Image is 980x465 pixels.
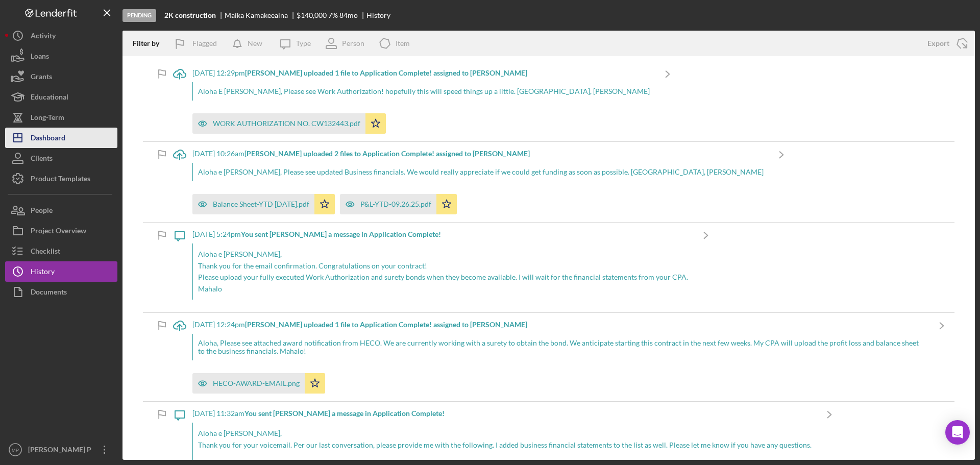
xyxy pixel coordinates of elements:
[192,321,929,329] div: [DATE] 12:24pm
[198,283,688,295] p: Mahalo
[5,282,117,302] button: Documents
[198,272,688,283] p: Please upload your fully executed Work Authorization and surety bonds when they become available....
[167,223,719,312] a: [DATE] 5:24pmYou sent [PERSON_NAME] a message in Application Complete!Aloha e [PERSON_NAME],Thank...
[5,148,117,168] button: Clients
[31,128,65,151] div: Dashboard
[31,87,68,110] div: Educational
[31,46,49,69] div: Loans
[5,261,117,282] button: History
[192,230,693,238] div: [DATE] 5:24pm
[927,33,949,54] div: Export
[198,439,812,451] p: Thank you for your voicemail. Per our last conversation, please provide me with the following. I ...
[296,39,311,47] div: Type
[31,200,53,223] div: People
[5,87,117,107] button: Educational
[122,9,156,22] div: Pending
[366,11,390,19] div: History
[31,148,53,171] div: Clients
[167,61,680,141] a: [DATE] 12:29pm[PERSON_NAME] uploaded 1 file to Application Complete! assigned to [PERSON_NAME]Alo...
[5,107,117,128] button: Long-Term
[917,33,975,54] button: Export
[328,11,338,19] div: 7 %
[31,241,60,264] div: Checklist
[31,107,64,130] div: Long-Term
[133,39,167,47] div: Filter by
[5,221,117,241] button: Project Overview
[5,128,117,148] button: Dashboard
[192,409,817,418] div: [DATE] 11:32am
[213,119,360,128] div: WORK AUTHORIZATION NO. CW132443.pdf
[192,373,325,394] button: HECO-AWARD-EMAIL.png
[5,46,117,66] button: Loans
[248,33,262,54] div: New
[192,82,655,101] div: Aloha E [PERSON_NAME], Please see Work Authorization! hopefully this will speed things up a littl...
[5,439,117,460] button: MP[PERSON_NAME] P
[5,168,117,189] button: Product Templates
[213,379,300,387] div: HECO-AWARD-EMAIL.png
[31,221,86,243] div: Project Overview
[225,11,297,19] div: Maika Kamakeeaina
[167,313,954,401] a: [DATE] 12:24pm[PERSON_NAME] uploaded 1 file to Application Complete! assigned to [PERSON_NAME]Alo...
[192,150,769,158] div: [DATE] 10:26am
[297,11,327,19] span: $140,000
[192,194,335,214] button: Balance Sheet-YTD [DATE].pdf
[213,200,309,208] div: Balance Sheet-YTD [DATE].pdf
[5,200,117,221] button: People
[192,334,929,360] div: Aloha, Please see attached award notification from HECO. We are currently working with a surety t...
[26,439,92,462] div: [PERSON_NAME] P
[31,66,52,89] div: Grants
[192,163,769,181] div: Aloha e [PERSON_NAME], Please see updated Business financials. We would really appreciate if we c...
[192,113,386,134] button: WORK AUTHORIZATION NO. CW132443.pdf
[31,282,67,305] div: Documents
[339,11,358,19] div: 84 mo
[31,168,90,191] div: Product Templates
[360,200,431,208] div: P&L-YTD-09.26.25.pdf
[342,39,364,47] div: Person
[5,26,117,46] button: Activity
[244,409,445,418] b: You sent [PERSON_NAME] a message in Application Complete!
[12,447,19,453] text: MP
[192,33,217,54] div: Flagged
[244,149,530,158] b: [PERSON_NAME] uploaded 2 files to Application Complete! assigned to [PERSON_NAME]
[5,241,117,261] button: Checklist
[198,428,812,439] p: Aloha e [PERSON_NAME],
[31,26,56,48] div: Activity
[245,68,527,77] b: [PERSON_NAME] uploaded 1 file to Application Complete! assigned to [PERSON_NAME]
[340,194,457,214] button: P&L-YTD-09.26.25.pdf
[198,249,688,260] p: Aloha e [PERSON_NAME],
[245,320,527,329] b: [PERSON_NAME] uploaded 1 file to Application Complete! assigned to [PERSON_NAME]
[164,11,216,19] b: 2K construction
[167,142,794,222] a: [DATE] 10:26am[PERSON_NAME] uploaded 2 files to Application Complete! assigned to [PERSON_NAME]Al...
[396,39,410,47] div: Item
[945,420,970,445] div: Open Intercom Messenger
[192,69,655,77] div: [DATE] 12:29pm
[241,230,441,238] b: You sent [PERSON_NAME] a message in Application Complete!
[5,66,117,87] button: Grants
[167,33,227,54] button: Flagged
[31,261,55,284] div: History
[198,260,688,272] p: Thank you for the email confirmation. Congratulations on your contract!
[227,33,273,54] button: New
